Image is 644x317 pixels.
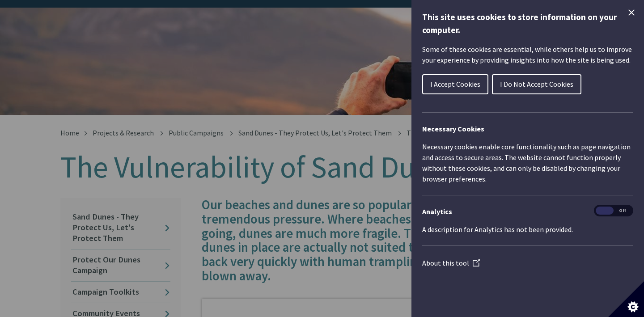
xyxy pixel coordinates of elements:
[608,281,644,317] button: Set cookie preferences
[492,74,581,94] button: I Do Not Accept Cookies
[626,7,637,18] button: Close Cookie Control
[614,207,631,215] span: Off
[422,206,633,217] h3: Analytics
[430,80,480,89] span: I Accept Cookies
[422,11,633,37] h1: This site uses cookies to store information on your computer.
[422,141,633,184] p: Necessary cookies enable core functionality such as page navigation and access to secure areas. T...
[422,224,633,235] p: A description for Analytics has not been provided.
[500,80,573,89] span: I Do Not Accept Cookies
[422,44,633,65] p: Some of these cookies are essential, while others help us to improve your experience by providing...
[596,207,614,215] span: On
[422,258,480,267] a: About this tool
[422,74,488,94] button: I Accept Cookies
[422,123,633,134] h2: Necessary Cookies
